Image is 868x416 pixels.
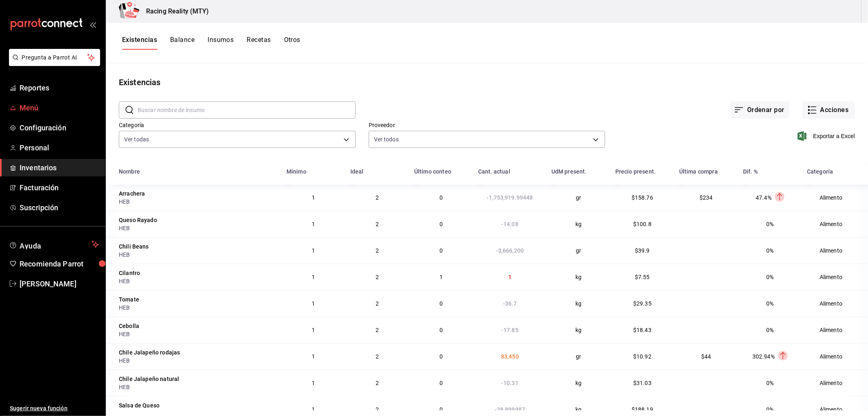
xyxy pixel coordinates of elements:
div: HEB [119,277,277,285]
span: [PERSON_NAME] [20,278,99,289]
div: HEB [119,357,277,365]
div: Último conteo [414,168,451,175]
h3: Racing Reality (MTY) [140,7,209,16]
a: Pregunta a Parrot AI [6,59,100,68]
td: Alimento [802,211,868,237]
div: Categoría [807,168,833,175]
span: 2 [376,247,379,254]
span: $7.55 [635,274,650,280]
div: Cant. actual [478,168,510,175]
span: 0% [766,327,774,333]
div: HEB [119,330,277,338]
button: Existencias [122,36,157,50]
div: Ideal [350,168,364,175]
span: Menú [20,102,99,113]
span: 0 [439,327,443,333]
span: $29.35 [633,300,652,307]
span: $39.9 [635,247,650,254]
span: $10.92 [633,353,652,360]
span: 2 [376,327,379,333]
span: Ver todos [374,135,399,143]
span: 0% [766,221,774,227]
span: Sugerir nueva función [10,404,99,413]
label: Categoría [119,123,356,128]
div: UdM present. [551,168,587,175]
span: 0 [439,221,443,227]
span: 0 [439,247,443,254]
div: Última compra [679,168,718,175]
div: HEB [119,383,277,391]
span: $188.19 [632,406,653,413]
span: 2 [376,380,379,386]
div: Nombre [119,168,140,175]
div: Existencias [119,76,160,88]
span: 2 [376,406,379,413]
span: 2 [376,353,379,360]
span: $18.43 [633,327,652,333]
span: $100.8 [633,221,652,227]
span: -14.08 [501,221,518,227]
div: Arrachera [119,189,145,198]
span: 47.4% [756,194,772,201]
td: gr [547,185,610,211]
span: $31.03 [633,380,652,386]
div: Salsa de Queso [119,401,160,409]
span: 1 [312,353,315,360]
div: Dif. % [743,168,758,175]
span: 1 [312,194,315,201]
td: kg [547,370,610,396]
div: Chili Beans [119,242,149,251]
td: kg [547,290,610,317]
span: Ayuda [20,240,88,249]
span: $158.76 [632,194,653,201]
span: 0% [766,406,774,413]
div: Tomate [119,295,139,304]
span: -36.7 [503,300,517,307]
span: 1 [312,274,315,280]
div: HEB [119,224,277,232]
button: open_drawer_menu [90,21,96,28]
button: Pregunta a Parrot AI [9,49,100,66]
span: 1 [312,300,315,307]
span: 0% [766,380,774,386]
span: $234 [700,194,713,201]
div: HEB [119,304,277,312]
button: Exportar a Excel [799,131,855,141]
span: Configuración [20,122,99,133]
span: Pregunta a Parrot AI [22,53,87,62]
td: kg [547,264,610,290]
span: 302.94% [752,353,775,360]
span: 2 [376,274,379,280]
div: Cilantro [119,269,140,277]
td: gr [547,343,610,370]
span: 0 [439,300,443,307]
button: Insumos [208,36,234,50]
span: -10.31 [501,380,518,386]
div: Cebolla [119,322,139,330]
span: 1 [312,406,315,413]
td: Alimento [802,290,868,317]
div: Queso Rayado [119,216,157,224]
td: kg [547,317,610,343]
span: Ver todas [124,135,149,143]
div: navigation tabs [122,36,300,50]
button: Ordenar por [731,101,789,119]
span: 1 [312,380,315,386]
span: Inventarios [20,162,99,173]
div: Mínimo [286,168,306,175]
span: -3,666,200 [496,247,524,254]
button: Balance [170,36,195,50]
span: 0 [439,353,443,360]
span: 1 [312,221,315,227]
span: 1 [312,247,315,254]
td: Alimento [802,343,868,370]
label: Proveedor [369,123,606,128]
span: Facturación [20,182,99,193]
span: 0% [766,274,774,280]
span: 2 [376,300,379,307]
td: kg [547,211,610,237]
div: Chile Jalapeño rodajas [119,348,180,357]
button: Otros [284,36,300,50]
span: 0 [439,380,443,386]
